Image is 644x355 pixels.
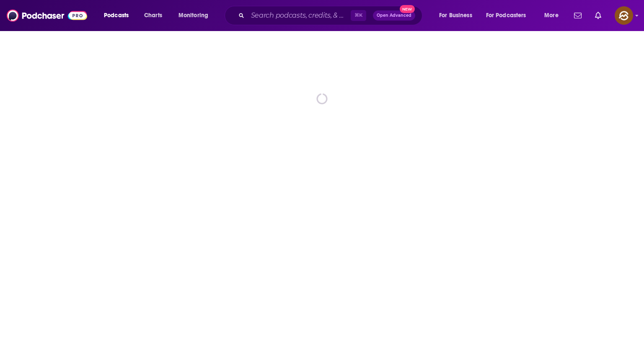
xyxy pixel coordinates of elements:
button: open menu [538,9,569,22]
input: Search podcasts, credits, & more... [248,9,351,22]
span: ⌘ K [351,10,366,21]
span: For Business [439,10,472,21]
a: Show notifications dropdown [592,8,605,23]
span: More [544,10,559,21]
span: Open Advanced [377,13,411,18]
span: Podcasts [104,10,129,21]
img: Podchaser - Follow, Share and Rate Podcasts [7,8,87,23]
span: New [400,5,415,13]
span: Logged in as hey85204 [615,6,633,25]
button: open menu [433,9,483,22]
button: open menu [173,9,219,22]
div: Search podcasts, credits, & more... [233,6,430,25]
a: Show notifications dropdown [571,8,585,23]
span: Charts [144,10,162,21]
span: Monitoring [178,10,208,21]
button: open menu [98,9,140,22]
button: Open AdvancedNew [373,10,415,21]
button: open menu [481,9,538,22]
img: User Profile [615,6,633,25]
span: For Podcasters [486,10,526,21]
a: Charts [139,9,167,22]
button: Show profile menu [615,6,633,25]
